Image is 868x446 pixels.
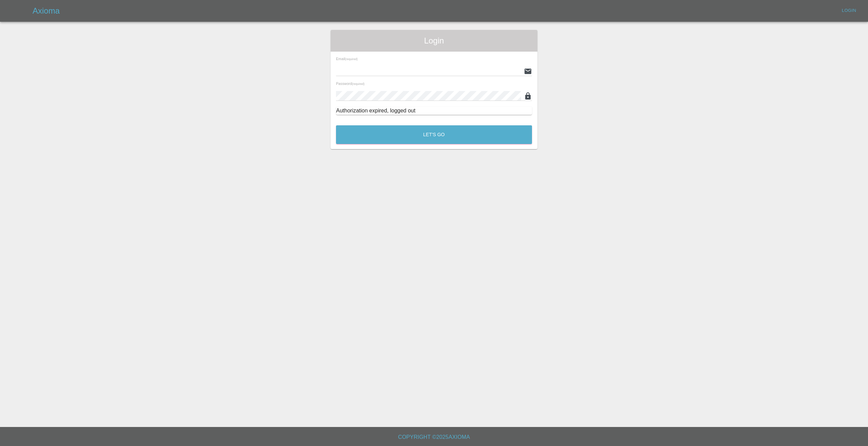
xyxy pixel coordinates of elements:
[352,83,364,86] small: (required)
[33,5,60,16] h5: Axioma
[5,432,863,442] h6: Copyright © 2025 Axioma
[838,5,860,16] a: Login
[336,82,364,86] span: Password
[336,57,358,61] span: Email
[336,107,532,115] div: Authorization expired, logged out
[336,125,532,144] button: Let's Go
[336,35,532,46] span: Login
[345,58,358,61] small: (required)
